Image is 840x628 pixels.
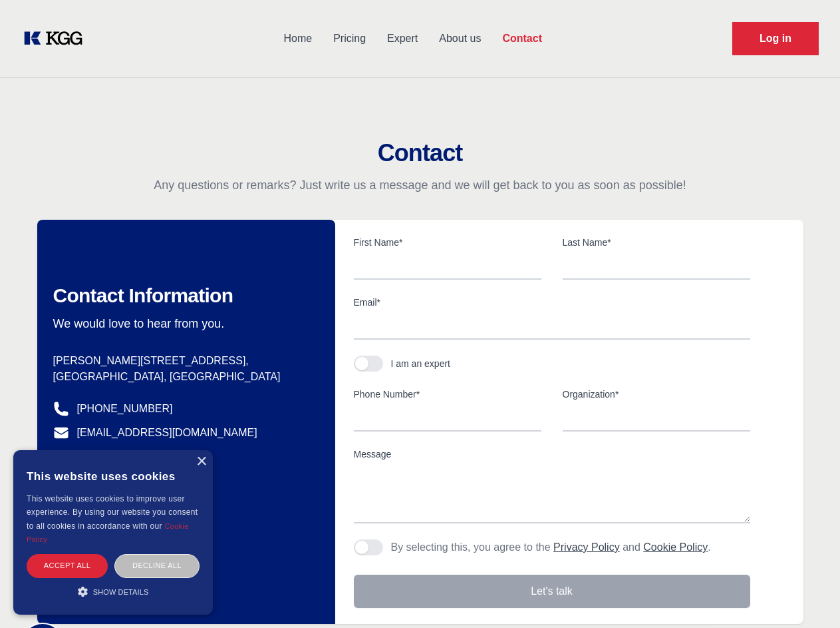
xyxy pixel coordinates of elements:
div: Show details [27,585,200,598]
div: This website uses cookies [27,460,200,492]
p: We would love to hear from you. [53,316,314,332]
div: Accept all [27,554,108,577]
span: This website uses cookies to improve user experience. By using our website you consent to all coo... [27,494,198,531]
a: Pricing [323,21,376,56]
a: Cookie Policy [643,541,708,553]
p: Any questions or remarks? Just write us a message and we will get back to you as soon as possible! [16,177,824,193]
a: Expert [376,21,428,56]
a: Cookie Policy [27,522,189,543]
a: Request Demo [732,22,819,55]
a: About us [428,21,491,56]
label: First Name* [354,236,541,249]
p: [GEOGRAPHIC_DATA], [GEOGRAPHIC_DATA] [53,369,314,385]
span: Show details [93,588,149,596]
a: [EMAIL_ADDRESS][DOMAIN_NAME] [77,425,257,441]
div: I am an expert [391,357,451,370]
h2: Contact Information [53,284,314,308]
button: Let's talk [354,575,750,608]
p: [PERSON_NAME][STREET_ADDRESS], [53,353,314,369]
a: Privacy Policy [553,541,620,553]
a: @knowledgegategroup [53,449,186,465]
a: Contact [491,21,553,56]
a: KOL Knowledge Platform: Talk to Key External Experts (KEE) [21,28,93,49]
label: Last Name* [563,236,750,249]
div: Close [196,457,206,467]
label: Message [354,448,750,461]
a: [PHONE_NUMBER] [77,401,173,417]
a: Home [273,21,323,56]
div: Decline all [114,554,200,577]
iframe: Chat Widget [773,564,840,628]
label: Phone Number* [354,388,541,401]
label: Email* [354,296,750,309]
p: By selecting this, you agree to the and . [391,539,711,555]
label: Organization* [563,388,750,401]
h2: Contact [16,140,824,166]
